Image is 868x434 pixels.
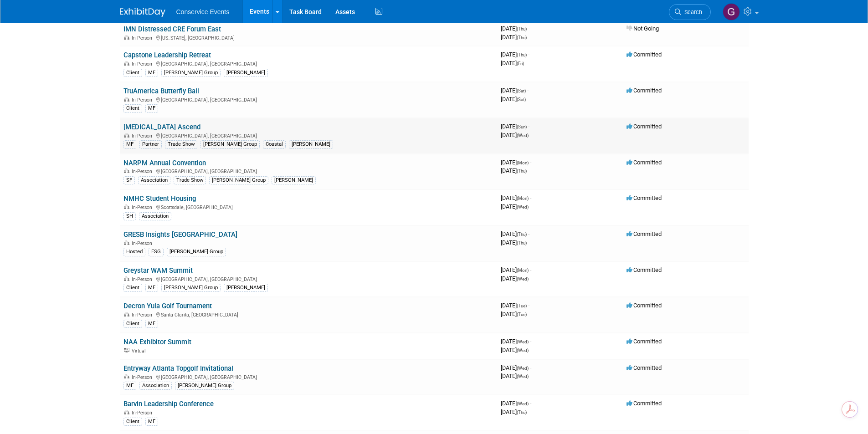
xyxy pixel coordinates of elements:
img: Virtual Event [124,348,129,352]
span: In-Person [132,312,155,318]
span: (Sat) [517,97,526,102]
div: [GEOGRAPHIC_DATA], [GEOGRAPHIC_DATA] [123,373,493,380]
span: [DATE] [501,364,531,371]
div: Association [139,382,172,390]
a: [MEDICAL_DATA] Ascend [123,123,200,131]
div: Coastal [263,140,286,148]
span: - [530,266,531,273]
span: (Wed) [517,133,529,138]
span: [DATE] [501,87,529,94]
div: [PERSON_NAME] Group [200,140,260,148]
span: Committed [627,364,662,371]
img: In-Person Event [124,276,129,281]
span: Committed [627,159,662,166]
span: (Sun) [517,124,527,129]
span: Committed [627,123,662,130]
span: [DATE] [501,203,529,210]
span: (Wed) [517,366,529,371]
span: In-Person [132,168,155,174]
div: [GEOGRAPHIC_DATA], [GEOGRAPHIC_DATA] [123,275,493,282]
span: [DATE] [501,239,527,246]
img: In-Person Event [124,374,129,379]
a: NARPM Annual Convention [123,159,206,167]
div: [PERSON_NAME] [224,284,268,292]
span: [DATE] [501,347,529,353]
div: Scottsdale, [GEOGRAPHIC_DATA] [123,203,493,210]
span: [DATE] [501,275,529,282]
img: In-Person Event [124,61,129,66]
span: In-Person [132,35,155,41]
span: [DATE] [501,51,529,58]
span: (Wed) [517,204,529,209]
span: - [527,87,529,94]
span: [DATE] [501,132,529,138]
span: [DATE] [501,96,526,102]
div: MF [145,418,158,426]
span: [DATE] [501,302,529,309]
span: In-Person [132,97,155,103]
div: Association [138,176,170,184]
a: IMN Distressed CRE Forum East [123,25,221,33]
span: (Thu) [517,52,527,57]
span: (Thu) [517,240,527,245]
span: - [528,51,529,58]
img: In-Person Event [124,97,129,102]
div: Client [123,418,142,426]
span: [DATE] [501,194,531,201]
span: (Thu) [517,232,527,237]
div: Trade Show [174,176,206,184]
a: TruAmerica Butterfly Ball [123,87,199,95]
div: [US_STATE], [GEOGRAPHIC_DATA] [123,34,493,41]
span: Committed [627,194,662,201]
span: Committed [627,400,662,407]
span: [DATE] [501,25,529,32]
span: Conservice Events [176,8,230,15]
span: (Mon) [517,268,529,273]
span: - [530,194,531,201]
span: (Fri) [517,61,524,66]
div: Trade Show [165,140,197,148]
span: Committed [627,230,662,237]
div: MF [123,382,136,390]
div: Partner [139,140,162,148]
span: (Wed) [517,348,529,353]
div: [PERSON_NAME] [224,69,268,77]
img: Gayle Reese [723,3,740,20]
span: (Sat) [517,88,526,93]
div: [PERSON_NAME] Group [167,248,226,256]
span: In-Person [132,276,155,282]
div: MF [145,69,158,77]
span: (Thu) [517,26,527,31]
span: Committed [627,266,662,273]
span: - [530,364,531,371]
span: Virtual [132,348,148,354]
div: Client [123,69,142,77]
div: [PERSON_NAME] Group [209,176,268,184]
span: In-Person [132,410,155,416]
a: Barvin Leadership Conference [123,400,214,408]
span: In-Person [132,133,155,139]
a: Capstone Leadership Retreat [123,51,211,59]
a: NAA Exhibitor Summit [123,338,191,346]
img: In-Person Event [124,133,129,138]
span: (Tue) [517,303,527,308]
span: In-Person [132,61,155,67]
span: Committed [627,302,662,309]
span: [DATE] [501,159,531,166]
div: Association [139,212,171,220]
span: (Wed) [517,276,529,281]
div: SH [123,212,136,220]
span: (Wed) [517,339,529,344]
span: (Tue) [517,312,527,317]
div: [PERSON_NAME] Group [161,69,221,77]
img: In-Person Event [124,168,129,173]
span: Committed [627,87,662,94]
span: [DATE] [501,60,524,66]
span: [DATE] [501,34,527,41]
span: (Wed) [517,374,529,379]
a: Search [669,4,711,20]
div: MF [123,140,136,148]
div: [PERSON_NAME] Group [175,382,234,390]
span: [DATE] [501,266,531,273]
div: Santa Clarita, [GEOGRAPHIC_DATA] [123,311,493,318]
